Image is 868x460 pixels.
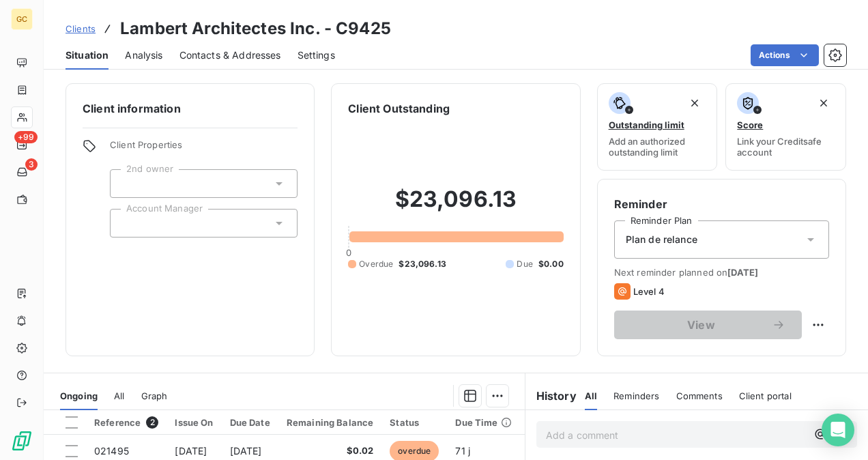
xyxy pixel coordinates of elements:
span: $0.00 [538,258,564,270]
span: Client portal [739,390,792,401]
h6: Client information [83,100,298,117]
span: +99 [14,131,38,143]
h6: Reminder [614,196,829,212]
span: 3 [25,158,38,171]
span: [DATE] [175,445,207,457]
span: All [114,390,124,401]
div: GC [11,8,33,30]
span: Outstanding limit [609,119,684,130]
span: 021495 [94,445,129,457]
div: Due Time [455,417,511,428]
button: View [614,311,802,339]
div: Open Intercom Messenger [822,414,854,446]
button: Actions [751,44,819,66]
div: Reference [94,416,158,429]
span: Next reminder planned on [614,267,829,278]
span: Due [517,258,532,270]
span: Add an authorized outstanding limit [609,136,706,158]
span: 2 [146,416,158,429]
span: [DATE] [230,445,262,457]
span: $0.02 [287,444,374,458]
h3: Lambert Architectes Inc. - C9425 [120,16,391,41]
span: View [631,319,772,330]
div: Remaining Balance [287,417,374,428]
span: Score [737,119,763,130]
span: Analysis [125,48,162,62]
span: Client Properties [110,139,298,158]
span: $23,096.13 [399,258,446,270]
span: Comments [676,390,723,401]
input: Add a tag [121,177,132,190]
div: Status [390,417,439,428]
button: Outstanding limitAdd an authorized outstanding limit [597,83,718,171]
div: Issue On [175,417,213,428]
span: Situation [66,48,108,62]
h2: $23,096.13 [348,186,563,227]
h6: Client Outstanding [348,100,450,117]
span: Link your Creditsafe account [737,136,835,158]
div: Due Date [230,417,270,428]
span: Ongoing [60,390,98,401]
input: Add a tag [121,217,132,229]
a: Clients [66,22,96,35]
span: All [585,390,597,401]
span: Settings [298,48,335,62]
span: 71 j [455,445,470,457]
span: [DATE] [727,267,758,278]
img: Logo LeanPay [11,430,33,452]
button: ScoreLink your Creditsafe account [725,83,846,171]
span: Clients [66,23,96,34]
span: Graph [141,390,168,401]
span: Level 4 [633,286,665,297]
h6: History [525,388,577,404]
span: Plan de relance [626,233,697,246]
span: Contacts & Addresses [179,48,281,62]
span: Overdue [359,258,393,270]
span: Reminders [613,390,659,401]
span: 0 [346,247,351,258]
